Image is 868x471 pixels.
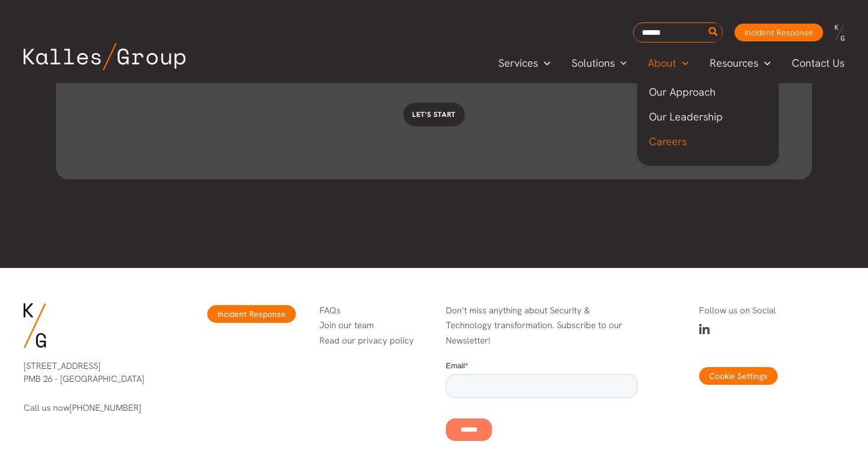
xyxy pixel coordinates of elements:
[572,54,615,72] span: Solutions
[637,80,779,104] a: Our Approach
[637,104,779,129] a: Our Leadership
[319,335,414,346] a: Read our privacy policy
[710,54,758,72] span: Resources
[403,103,465,126] a: Let's start
[412,110,456,119] span: Let's start
[207,305,296,323] a: Incident Response
[319,319,374,331] a: Join our team
[615,54,627,72] span: Menu Toggle
[446,360,638,451] iframe: Form 0
[649,110,723,123] span: Our Leadership
[699,367,778,385] button: Cookie Settings
[699,303,844,319] p: Follow us on Social
[637,54,699,72] a: AboutMenu Toggle
[488,53,856,73] nav: Primary Site Navigation
[649,135,687,148] span: Careers
[735,24,823,41] a: Incident Response
[637,129,779,154] a: Careers
[781,54,856,72] a: Contact Us
[488,54,561,72] a: ServicesMenu Toggle
[24,303,46,348] img: KG-Logo-Signature
[648,54,676,72] span: About
[676,54,688,72] span: Menu Toggle
[792,54,844,72] span: Contact Us
[538,54,550,72] span: Menu Toggle
[446,303,638,349] p: Don’t miss anything about Security & Technology transformation. Subscribe to our Newsletter!
[319,305,341,316] a: FAQs
[24,359,169,386] p: [STREET_ADDRESS] PMB 26 - [GEOGRAPHIC_DATA]
[561,54,638,72] a: SolutionsMenu Toggle
[706,23,721,42] button: Search
[649,85,716,99] span: Our Approach
[24,401,169,415] p: Call us now
[24,43,185,70] img: Kalles Group
[758,54,771,72] span: Menu Toggle
[70,402,141,414] a: [PHONE_NUMBER]
[699,54,781,72] a: ResourcesMenu Toggle
[498,54,538,72] span: Services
